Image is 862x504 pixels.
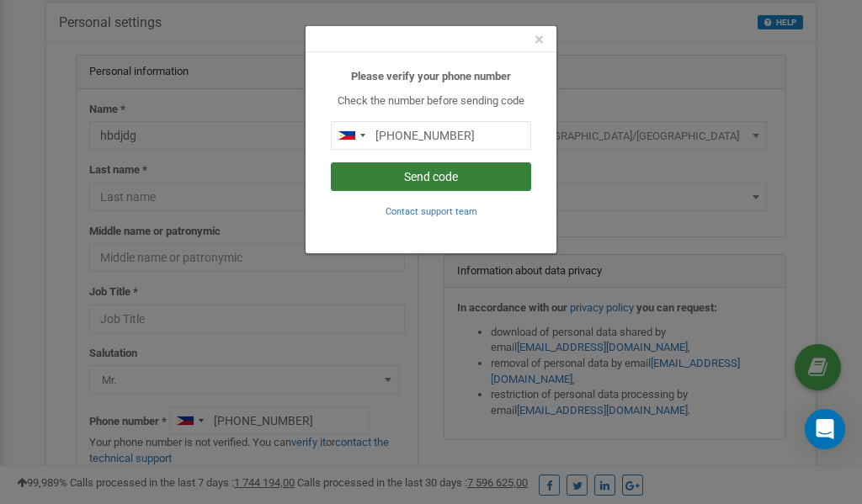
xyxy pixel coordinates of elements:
[331,93,531,109] p: Check the number before sending code
[805,409,845,449] div: Open Intercom Messenger
[331,162,531,191] button: Send code
[535,31,544,49] button: Close
[332,122,370,149] div: Telephone country code
[331,121,531,150] input: 0905 123 4567
[386,206,477,217] small: Contact support team
[351,70,511,82] b: Please verify your phone number
[535,29,544,50] span: ×
[386,204,477,217] a: Contact support team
